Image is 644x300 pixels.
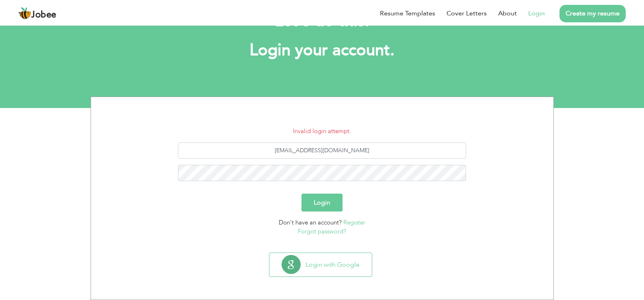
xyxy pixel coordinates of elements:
[178,142,466,159] input: Email
[298,227,346,235] a: Forgot password?
[301,194,343,212] button: Login
[279,218,342,227] span: Don't have an account?
[18,7,56,20] a: Jobee
[343,218,365,227] a: Register
[498,9,517,18] a: About
[103,11,542,32] h2: Let's do this!
[18,7,31,20] img: jobee.io
[528,9,545,18] a: Login
[97,127,547,136] li: Invalid login attempt.
[380,9,435,18] a: Resume Templates
[31,11,56,19] span: Jobee
[447,9,487,18] a: Cover Letters
[559,5,626,22] a: Create my resume
[103,40,542,61] h1: Login your account.
[269,253,372,276] button: Login with Google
